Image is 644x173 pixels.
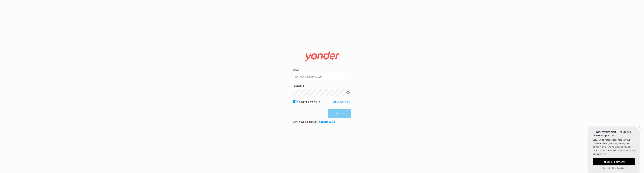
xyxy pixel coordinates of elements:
p: Don’t have an account? [293,120,335,124]
input: user@emailaddress.com [293,73,351,80]
label: Email [293,68,351,72]
a: Contact Sales [319,120,335,123]
label: Keep me logged in [299,100,320,104]
label: Password [293,84,351,88]
a: Forgot password? [332,100,351,103]
button: Show password [345,89,351,96]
